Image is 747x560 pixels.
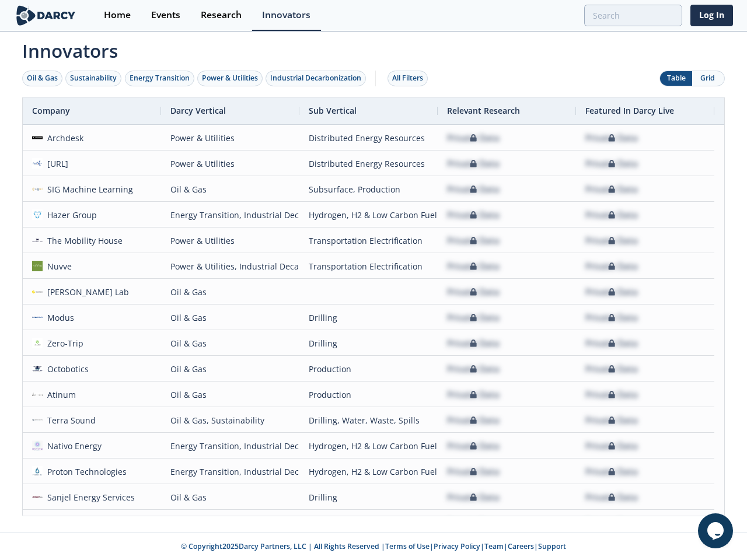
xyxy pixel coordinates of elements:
img: 1673644973152-TMH%E2%80%93Logo%E2%80%93Vertical_deep%E2%80%93blue.png [32,235,43,246]
div: Oil & Gas [170,177,290,202]
div: Private Data [447,125,500,150]
div: Private Data [585,331,638,356]
div: SM Instruments [43,510,110,535]
div: Private Data [447,510,500,535]
div: Innovators [262,10,310,20]
span: Sub Vertical [309,105,357,116]
div: Production [309,356,428,381]
div: Private Data [585,151,638,176]
div: Transportation Electrification [309,254,428,279]
div: SIG Machine Learning [43,177,134,202]
div: Energy Transition, Industrial Decarbonization [170,202,290,228]
div: Private Data [585,485,638,510]
div: [PERSON_NAME] Lab [43,279,130,304]
div: Oil & Gas, Sustainability [170,408,290,433]
div: Private Data [585,202,638,228]
iframe: chat widget [698,513,735,548]
div: Power & Utilities [202,73,258,83]
img: 6c1fd47e-a9de-4d25-b0ff-b9dbcf72eb3c [32,415,43,425]
div: Hydrogen, H2 & Low Carbon Fuels [309,202,428,228]
div: Nuvve [43,254,72,279]
div: Sanjel Energy Services [43,485,135,510]
div: Archdesk [43,125,84,150]
div: Research [201,10,242,20]
div: Energy Transition, Industrial Decarbonization [170,459,290,484]
div: Private Data [447,485,500,510]
div: Hydrogen, H2 & Low Carbon Fuels [309,459,428,484]
a: Careers [508,541,534,551]
div: Power & Utilities [170,151,290,176]
span: Relevant Research [447,105,520,116]
div: Private Data [447,177,500,202]
div: Sustainability [70,73,117,83]
img: logo-wide.svg [14,5,78,26]
div: Private Data [447,433,500,459]
div: Private Data [585,510,638,535]
div: Home [104,10,131,20]
div: Private Data [447,254,500,279]
div: [URL] [43,151,69,176]
div: Private Data [585,305,638,330]
div: Nativo Energy [43,433,102,459]
div: Hydrogen, H2 & Low Carbon Fuels [309,433,428,459]
a: Terms of Use [385,541,430,551]
div: Distributed Energy Resources [309,151,428,176]
div: Private Data [585,408,638,433]
img: sanjel.com.png [32,492,43,502]
div: Private Data [447,228,500,253]
span: Darcy Vertical [170,105,226,116]
img: 9c506397-1bad-4fbb-8e4d-67b931672769 [32,158,43,169]
img: 2e65efa3-6c94-415d-91a3-04c42e6548c1 [32,338,43,348]
a: Support [538,541,566,551]
div: Modus [43,305,75,330]
div: Oil & Gas [170,382,290,407]
div: Private Data [447,151,500,176]
div: Private Data [447,279,500,304]
div: Private Data [585,356,638,381]
div: Drilling [309,305,428,330]
div: Private Data [447,331,500,356]
img: 1947e124-eb77-42f3-86b6-0e38c15c803b [32,363,43,374]
div: The Mobility House [43,228,123,253]
button: Power & Utilities [197,71,263,86]
input: Advanced Search [584,5,682,26]
a: Team [484,541,504,551]
img: 45a0cbea-d989-4350-beef-8637b4f6d6e9 [32,389,43,400]
div: Subsurface, Production [309,177,428,202]
div: Oil & Gas [170,305,290,330]
div: Private Data [585,433,638,459]
img: nuvve.com.png [32,261,43,271]
div: Oil & Gas [170,485,290,510]
div: Private Data [585,125,638,150]
a: Log In [690,5,733,26]
div: Transportation Electrification [309,228,428,253]
div: Private Data [447,382,500,407]
button: Energy Transition [125,71,194,86]
img: 1636581572366-1529576642972%5B1%5D [32,209,43,220]
img: 01eacff9-2590-424a-bbcc-4c5387c69fda [32,184,43,194]
div: Oil & Gas [170,356,290,381]
div: Production [309,382,428,407]
div: Drilling [309,485,428,510]
div: Industrial Decarbonization [270,73,361,83]
div: Private Data [447,459,500,484]
div: Power & Utilities [170,125,290,150]
div: Proton Technologies [43,459,127,484]
span: Innovators [14,33,733,64]
button: Table [660,71,692,86]
div: Energy Transition [130,73,190,83]
div: Distributed Energy Resources [309,125,428,150]
div: Events [151,10,180,20]
div: Oil & Gas [27,73,58,83]
img: ab8e5e95-b9cc-4897-8b2e-8c2ff4c3180b [32,132,43,143]
div: Atinum [43,382,76,407]
div: Asset Management & Digitization, Methane Emissions [309,510,428,535]
div: Private Data [585,279,638,304]
div: Private Data [585,254,638,279]
div: Drilling, Water, Waste, Spills [309,408,428,433]
a: Privacy Policy [434,541,480,551]
div: Oil & Gas [170,331,290,356]
div: Power & Utilities [170,228,290,253]
button: Grid [692,71,724,86]
img: f3daa296-edca-4246-95c9-a684112ce6f8 [32,286,43,297]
